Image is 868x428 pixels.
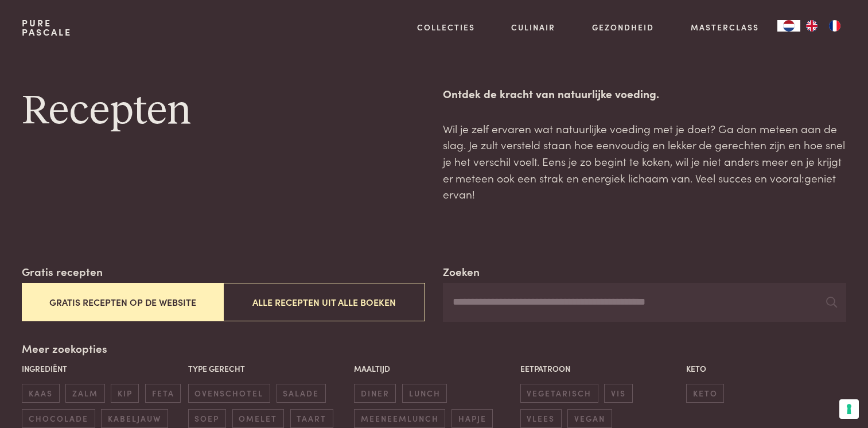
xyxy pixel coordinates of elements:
[22,85,425,137] h1: Recepten
[520,409,562,428] span: vlees
[777,20,800,32] div: Language
[443,120,846,203] p: Wil je zelf ervaren wat natuurlijke voeding met je doet? Ga dan meteen aan de slag. Je zult verst...
[511,21,555,33] a: Culinair
[823,20,846,32] a: FR
[567,409,612,428] span: vegan
[223,283,425,321] button: Alle recepten uit alle boeken
[65,384,104,403] span: zalm
[777,20,800,32] a: NL
[22,283,223,321] button: Gratis recepten op de website
[520,363,680,375] p: Eetpatroon
[451,409,493,428] span: hapje
[22,409,95,428] span: chocolade
[188,363,348,375] p: Type gerecht
[592,21,654,33] a: Gezondheid
[417,21,475,33] a: Collecties
[22,363,182,375] p: Ingrediënt
[604,384,632,403] span: vis
[800,20,846,32] ul: Language list
[290,409,333,428] span: taart
[800,20,823,32] a: EN
[354,384,396,403] span: diner
[22,384,59,403] span: kaas
[686,363,846,375] p: Keto
[188,409,226,428] span: soep
[188,384,270,403] span: ovenschotel
[839,399,859,419] button: Uw voorkeuren voor toestemming voor trackingtechnologieën
[686,384,724,403] span: keto
[402,384,447,403] span: lunch
[443,263,480,280] label: Zoeken
[777,20,846,32] aside: Language selected: Nederlands
[354,363,514,375] p: Maaltijd
[101,409,168,428] span: kabeljauw
[354,409,445,428] span: meeneemlunch
[232,409,284,428] span: omelet
[520,384,598,403] span: vegetarisch
[22,18,72,37] a: PurePascale
[145,384,181,403] span: feta
[111,384,139,403] span: kip
[691,21,759,33] a: Masterclass
[22,263,103,280] label: Gratis recepten
[277,384,326,403] span: salade
[443,85,659,101] strong: Ontdek de kracht van natuurlijke voeding.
